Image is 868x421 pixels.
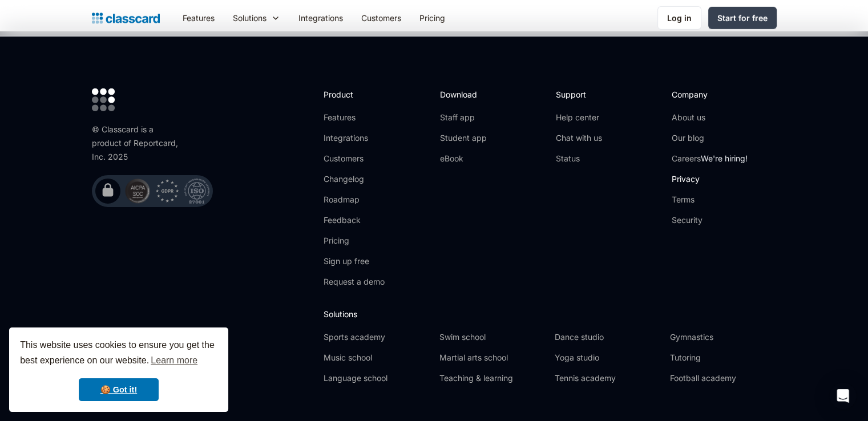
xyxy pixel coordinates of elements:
h2: Company [672,88,748,100]
a: Pricing [324,235,385,246]
h2: Support [556,88,602,100]
h2: Solutions [324,308,776,320]
a: Customers [352,5,410,31]
a: About us [672,112,748,123]
a: Help center [556,112,602,123]
a: Gymnastics [670,331,776,343]
a: Integrations [289,5,352,31]
a: Roadmap [324,194,385,205]
a: Martial arts school [439,352,545,363]
a: Features [173,5,224,31]
a: Features [324,112,385,123]
a: Privacy [672,173,748,185]
a: learn more about cookies [149,352,199,369]
h2: Product [324,88,385,100]
h2: Download [439,88,486,100]
a: Log in [657,6,701,30]
a: Tennis academy [555,373,661,384]
div: © Classcard is a product of Reportcard, Inc. 2025 [92,123,183,164]
a: Security [672,214,748,226]
a: dismiss cookie message [79,378,159,401]
a: CareersWe're hiring! [672,153,748,164]
a: Request a demo [324,276,385,288]
a: Integrations [324,132,385,144]
a: Feedback [324,214,385,226]
a: Tutoring [670,352,776,363]
span: We're hiring! [701,153,748,163]
a: Chat with us [556,132,602,144]
div: Open Intercom Messenger [829,382,857,410]
div: cookieconsent [9,327,228,412]
a: Yoga studio [555,352,661,363]
div: Solutions [233,12,267,24]
a: Terms [672,194,748,205]
a: Sign up free [324,256,385,267]
div: Start for free [717,12,768,24]
a: Start for free [708,7,777,29]
a: Pricing [410,5,454,31]
a: Staff app [439,112,486,123]
a: Dance studio [555,331,661,343]
a: Music school [324,352,430,363]
a: eBook [439,153,486,164]
a: Our blog [672,132,748,144]
div: Solutions [224,5,289,31]
a: Teaching & learning [439,373,545,384]
a: Swim school [439,331,545,343]
a: Football academy [670,373,776,384]
a: home [92,10,160,26]
span: This website uses cookies to ensure you get the best experience on our website. [20,338,217,369]
a: Customers [324,153,385,164]
a: Changelog [324,173,385,185]
a: Language school [324,373,430,384]
div: Log in [667,12,692,24]
a: Student app [439,132,486,144]
a: Status [556,153,602,164]
a: Sports academy [324,331,430,343]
